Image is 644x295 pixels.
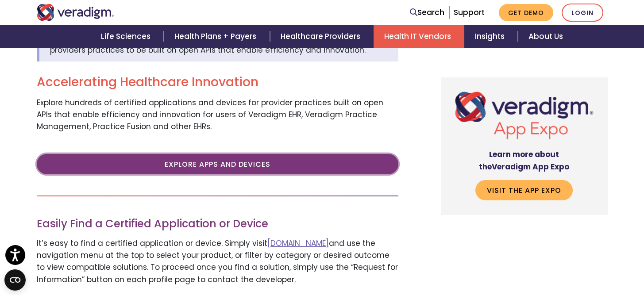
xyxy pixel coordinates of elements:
h2: Accelerating Healthcare Innovation [37,75,398,90]
a: [DOMAIN_NAME] [267,238,329,249]
a: About Us [518,25,574,48]
a: Visit the App Expo [475,180,573,200]
a: Explore Apps and Devices [37,154,398,174]
strong: Learn more about the [479,149,569,172]
a: Insights [464,25,518,48]
a: Health IT Vendors [374,25,464,48]
span: Veradigm App Expo allows for hundreds of certified applications and devices for providers practic... [50,33,366,55]
a: Login [562,4,603,22]
a: Healthcare Providers [270,25,374,48]
h3: Easily Find a Certified Application or Device [37,218,398,230]
iframe: Drift Chat Widget [474,232,633,284]
a: Health Plans + Payers [164,25,270,48]
img: Veradigm App Expo [448,84,601,142]
p: It’s easy to find a certified application or device. Simply visit and use the navigation menu at ... [37,238,398,286]
a: Support [454,7,485,18]
a: Life Sciences [90,25,164,48]
button: Open CMP widget [4,269,26,291]
span: Veradigm App Expo [492,161,569,172]
img: Veradigm logo [37,4,114,21]
p: Explore hundreds of certified applications and devices for provider practices built on open APIs ... [37,97,398,133]
a: Search [410,7,444,19]
a: Get Demo [499,4,553,21]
